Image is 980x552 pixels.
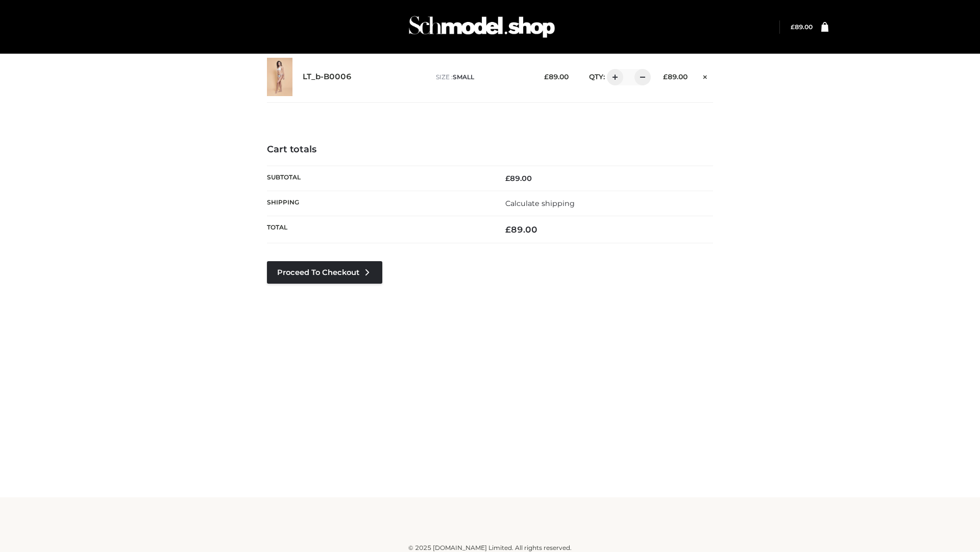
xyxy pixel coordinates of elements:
bdi: 89.00 [791,23,813,31]
span: £ [791,23,795,31]
span: £ [505,174,510,183]
bdi: 89.00 [505,174,532,183]
img: Schmodel Admin 964 [405,7,558,47]
a: £89.00 [791,23,813,31]
div: QTY: [579,69,647,85]
th: Shipping [267,191,490,216]
bdi: 89.00 [663,73,688,81]
th: Total [267,216,490,243]
a: Remove this item [698,69,713,82]
span: £ [663,73,668,81]
bdi: 89.00 [544,73,569,81]
span: £ [505,224,511,235]
span: SMALL [453,73,474,81]
h4: Cart totals [267,144,713,155]
th: Subtotal [267,166,490,191]
a: Calculate shipping [505,199,575,208]
span: £ [544,73,549,81]
a: Proceed to Checkout [267,261,382,284]
a: LT_b-B0006 [303,72,352,82]
p: size : [436,73,528,82]
bdi: 89.00 [505,224,537,235]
